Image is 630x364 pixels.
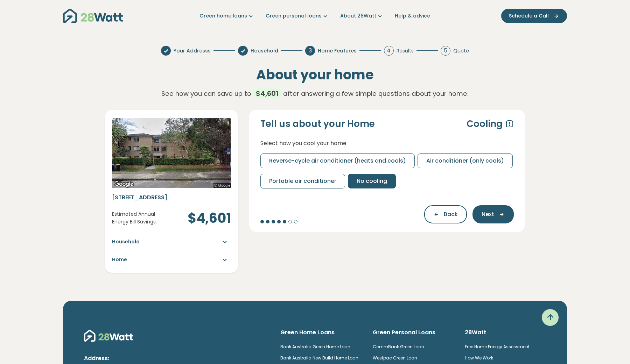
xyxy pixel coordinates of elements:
[465,355,493,361] a: How We Work
[280,344,350,350] a: Bank Australia Green Home Loan
[112,210,159,226] p: Estimated Annual Energy Bill Savings:
[161,67,469,83] h2: About your home
[418,154,513,168] button: Air conditioner (only cools)
[269,177,336,185] span: Portable air conditioner
[467,118,503,130] h4: Cooling
[595,330,630,364] iframe: Chat Widget
[260,174,345,188] button: Portable air conditioner
[161,88,469,99] p: See how you can save up to after answering a few simple questions about your home.
[174,47,211,55] span: Your Addresss
[112,194,231,201] h6: [STREET_ADDRESS]
[373,344,424,350] a: CommBank Green Loan
[373,329,454,336] h6: Green Personal Loans
[253,88,281,98] span: $ 4,601
[453,47,469,55] span: Quote
[260,118,375,130] h4: Tell us about your Home
[280,329,362,336] h6: Green Home Loans
[260,154,415,168] button: Reverse-cycle air conditioner (heats and cools)
[251,47,278,55] span: Household
[441,46,450,56] div: 5
[424,205,467,223] button: Back
[112,256,127,263] h5: Home
[395,12,430,20] a: Help & advice
[384,46,394,56] div: 4
[373,355,417,361] a: Westpac Green Loan
[305,46,315,56] div: 3
[176,210,231,226] h2: $4,601
[357,177,387,185] span: No cooling
[84,354,269,363] p: Address:
[199,12,254,20] a: Green home loans
[444,210,458,219] span: Back
[84,329,133,343] img: 28Watt
[63,9,123,23] img: 28Watt
[348,174,396,188] button: No cooling
[266,12,329,20] a: Green personal loans
[280,355,358,361] a: Bank Australia New Build Home Loan
[269,157,406,165] span: Reverse-cycle air conditioner (heats and cools)
[426,157,504,165] span: Air conditioner (only cools)
[63,7,567,25] nav: Main navigation
[340,12,384,20] a: About 28Watt
[112,238,140,245] h5: Household
[472,205,514,223] button: Next
[318,47,357,55] span: Home Features
[260,139,514,148] p: Select how you cool your home
[397,47,414,55] span: Results
[465,344,530,350] a: Free Home Energy Assessment
[465,329,546,336] h6: 28Watt
[509,12,549,20] span: Schedule a Call
[482,210,494,219] span: Next
[501,9,567,23] button: Schedule a Call
[112,118,231,188] img: Address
